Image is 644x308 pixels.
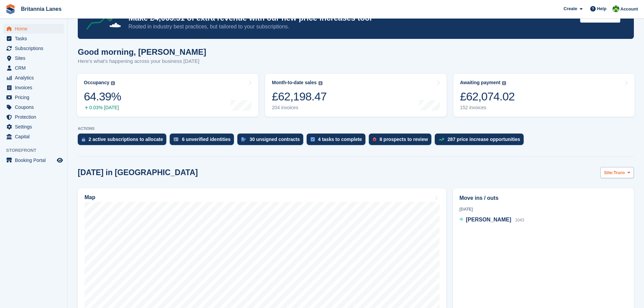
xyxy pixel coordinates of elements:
[78,57,206,65] p: Here's what's happening across your business [DATE]
[56,156,64,164] a: Preview store
[265,74,446,117] a: Month-to-date sales £62,198.47 204 invoices
[600,167,634,178] button: Site: Truro
[111,81,115,85] img: icon-info-grey-7440780725fd019a000dd9b08b2336e03edf1995a4989e88bcd33f0948082b44.svg
[15,93,55,102] span: Pricing
[15,102,55,112] span: Coupons
[241,137,246,141] img: contract_signature_icon-13c848040528278c33f63329250d36e43548de30e8caae1d1a13099fd9432cc5.svg
[307,134,369,148] a: 4 tasks to complete
[448,137,520,142] div: 287 price increase opportunities
[459,206,627,212] div: [DATE]
[15,73,55,82] span: Analytics
[3,44,64,53] a: menu
[3,83,64,92] a: menu
[460,90,515,103] div: £62,074.02
[466,217,511,222] span: [PERSON_NAME]
[5,4,16,14] img: stora-icon-8386f47178a22dfd0bd8f6a31ec36ba5ce8667c1dd55bd0f319d3a0aa187defe.svg
[15,112,55,122] span: Protection
[373,137,376,141] img: prospect-51fa495bee0391a8d652442698ab0144808aea92771e9ea1ae160a38d050c398.svg
[85,194,95,200] h2: Map
[78,134,170,148] a: 2 active subscriptions to allocate
[249,137,300,142] div: 30 unsigned contracts
[78,47,206,56] h1: Good morning, [PERSON_NAME]
[613,5,619,12] img: Robert Parr
[89,137,163,142] div: 2 active subscriptions to allocate
[597,5,606,12] span: Help
[77,74,258,117] a: Occupancy 64.39% 0.03% [DATE]
[459,216,524,224] a: [PERSON_NAME] 1043
[82,137,85,142] img: active_subscription_to_allocate_icon-d502201f5373d7db506a760aba3b589e785aa758c864c3986d89f69b8ff3...
[3,156,64,165] a: menu
[620,6,638,13] span: Account
[84,90,121,103] div: 64.39%
[459,194,627,202] h2: Move ins / outs
[311,137,315,141] img: task-75834270c22a3079a89374b754ae025e5fb1db73e45f91037f5363f120a921f8.svg
[15,83,55,92] span: Invoices
[6,147,67,154] span: Storefront
[15,44,55,53] span: Subscriptions
[170,134,237,148] a: 6 unverified identities
[3,112,64,122] a: menu
[15,24,55,33] span: Home
[182,137,231,142] div: 6 unverified identities
[369,134,435,148] a: 8 prospects to review
[3,34,64,43] a: menu
[318,137,362,142] div: 4 tasks to complete
[460,105,515,111] div: 152 invoices
[614,169,625,176] span: Truro
[272,90,327,103] div: £62,198.47
[604,169,614,176] span: Site:
[3,53,64,63] a: menu
[502,81,506,85] img: icon-info-grey-7440780725fd019a000dd9b08b2336e03edf1995a4989e88bcd33f0948082b44.svg
[128,23,575,30] p: Rooted in industry best practices, but tailored to your subscriptions.
[174,137,178,141] img: verify_identity-adf6edd0f0f0b5bbfe63781bf79b02c33cf7c696d77639b501bdc392416b5a36.svg
[3,63,64,73] a: menu
[3,73,64,82] a: menu
[15,156,55,165] span: Booking Portal
[453,74,635,117] a: Awaiting payment £62,074.02 152 invoices
[3,93,64,102] a: menu
[515,218,524,222] span: 1043
[84,80,109,86] div: Occupancy
[460,80,501,86] div: Awaiting payment
[439,138,444,141] img: price_increase_opportunities-93ffe204e8149a01c8c9dc8f82e8f89637d9d84a8eef4429ea346261dce0b2c0.svg
[15,63,55,73] span: CRM
[18,3,64,15] a: Britannia Lanes
[84,105,121,111] div: 0.03% [DATE]
[3,24,64,33] a: menu
[272,105,327,111] div: 204 invoices
[3,122,64,132] a: menu
[3,132,64,141] a: menu
[15,34,55,43] span: Tasks
[435,134,527,148] a: 287 price increase opportunities
[380,137,428,142] div: 8 prospects to review
[237,134,307,148] a: 30 unsigned contracts
[78,126,634,131] p: ACTIONS
[318,81,323,85] img: icon-info-grey-7440780725fd019a000dd9b08b2336e03edf1995a4989e88bcd33f0948082b44.svg
[3,102,64,112] a: menu
[15,122,55,132] span: Settings
[15,53,55,63] span: Sites
[272,80,316,86] div: Month-to-date sales
[564,5,577,12] span: Create
[78,168,198,177] h2: [DATE] in [GEOGRAPHIC_DATA]
[15,132,55,141] span: Capital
